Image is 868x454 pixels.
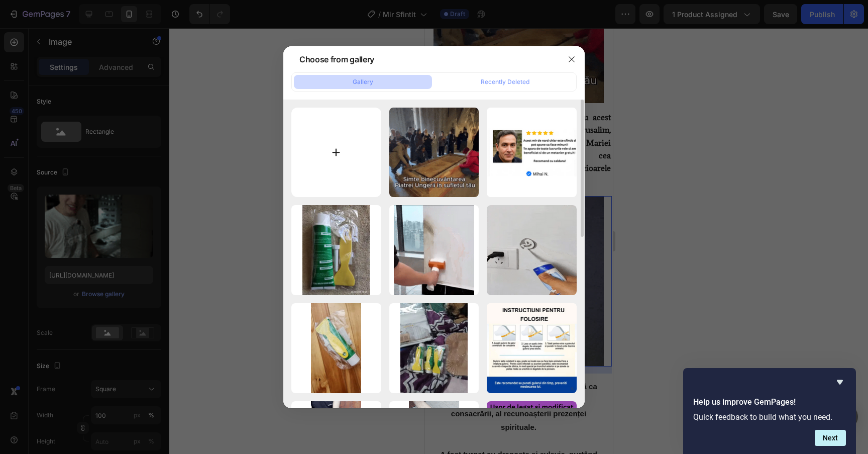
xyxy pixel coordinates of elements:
button: Gallery [294,75,432,89]
img: image [389,108,479,198]
img: image [394,205,475,295]
div: Choose from gallery [299,53,374,65]
button: Recently Deleted [436,75,574,89]
img: image [487,205,577,295]
img: image [311,303,361,393]
h2: Help us improve GemPages! [693,396,846,408]
div: Image [14,154,35,163]
div: Recently Deleted [481,77,529,86]
button: Hide survey [834,376,846,388]
img: image [487,128,577,176]
img: 800x800 [9,168,179,338]
div: Gallery [353,77,373,86]
strong: Mirul de nard este menționat în Scriptură ca un parfum valoros și simbol sacru al consacrării, al... [16,354,173,403]
strong: Descoperă sfințenia într-o picătură cu acest mir de nard autentic, adus din Ierusalim, conceput s... [14,84,186,157]
img: image [302,205,370,295]
img: image [487,303,577,393]
div: Help us improve GemPages! [693,376,846,446]
img: image [400,303,468,393]
p: Quick feedback to build what you need. [693,412,846,422]
button: Next question [815,430,846,446]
